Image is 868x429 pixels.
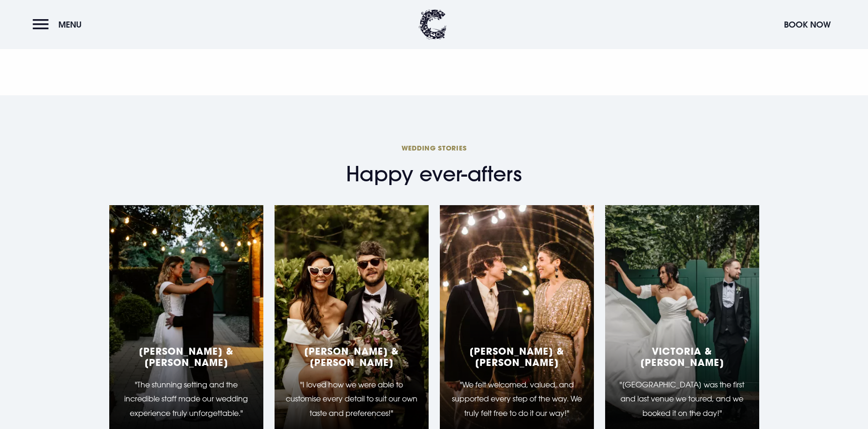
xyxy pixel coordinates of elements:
[616,345,748,368] h5: Victoria & [PERSON_NAME]
[451,345,583,368] h5: [PERSON_NAME] & [PERSON_NAME]
[779,14,835,35] button: Book Now
[58,19,82,30] span: Menu
[33,14,86,35] button: Menu
[120,345,252,368] h5: [PERSON_NAME] & [PERSON_NAME]
[219,143,649,152] span: Wedding Stories
[616,378,748,420] p: "[GEOGRAPHIC_DATA] was the first and last venue we toured, and we booked it on the day!"
[286,378,417,420] p: "I loved how we were able to customise every detail to suit our own taste and preferences!"
[219,143,649,186] h2: Happy ever-afters
[286,345,417,368] h5: [PERSON_NAME] & [PERSON_NAME]
[451,378,583,420] p: "We felt welcomed, valued, and supported every step of the way. We truly felt free to do it our w...
[419,9,447,40] img: Clandeboye Lodge
[120,378,252,420] p: "The stunning setting and the incredible staff made our wedding experience truly unforgettable."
